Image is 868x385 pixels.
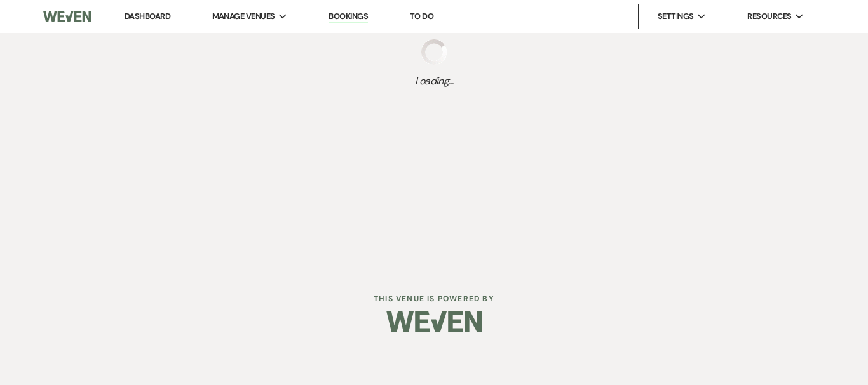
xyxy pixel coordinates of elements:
[415,74,454,89] span: Loading...
[125,11,170,22] a: Dashboard
[212,10,275,23] span: Manage Venues
[43,3,91,30] img: Weven Logo
[386,299,482,344] img: Weven Logo
[747,10,791,23] span: Resources
[658,10,694,23] span: Settings
[421,39,447,65] img: loading spinner
[329,11,368,23] a: Bookings
[410,11,433,22] a: To Do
